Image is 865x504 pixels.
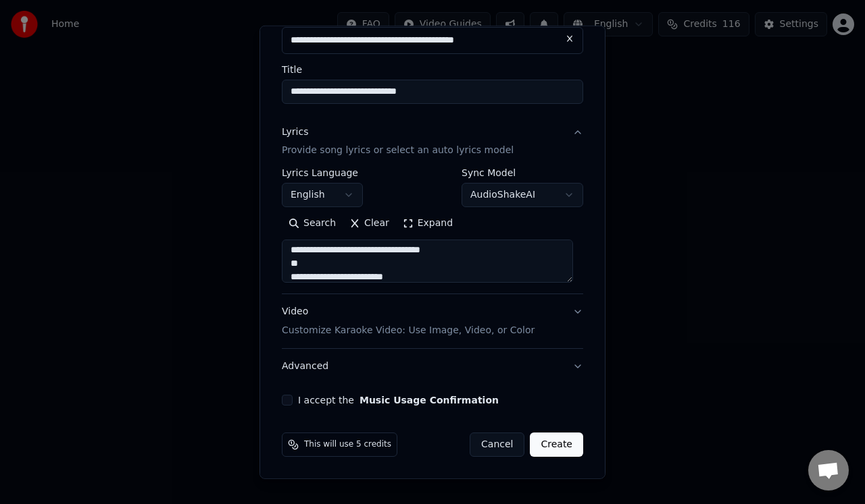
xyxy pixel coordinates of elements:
[282,125,308,138] div: Lyrics
[282,349,583,384] button: Advanced
[282,294,583,348] button: VideoCustomize Karaoke Video: Use Image, Video, or Color
[530,432,583,457] button: Create
[282,168,363,177] label: Lyrics Language
[470,432,524,457] button: Cancel
[282,144,514,157] p: Provide song lyrics or select an auto lyrics model
[282,324,535,337] p: Customize Karaoke Video: Use Image, Video, or Color
[298,395,499,405] label: I accept the
[304,439,391,450] span: This will use 5 credits
[396,213,460,234] button: Expand
[360,395,499,405] button: I accept the
[282,64,583,74] label: Title
[282,213,343,234] button: Search
[282,114,583,168] button: LyricsProvide song lyrics or select an auto lyrics model
[282,305,535,337] div: Video
[343,213,396,234] button: Clear
[282,168,583,293] div: LyricsProvide song lyrics or select an auto lyrics model
[462,168,583,177] label: Sync Model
